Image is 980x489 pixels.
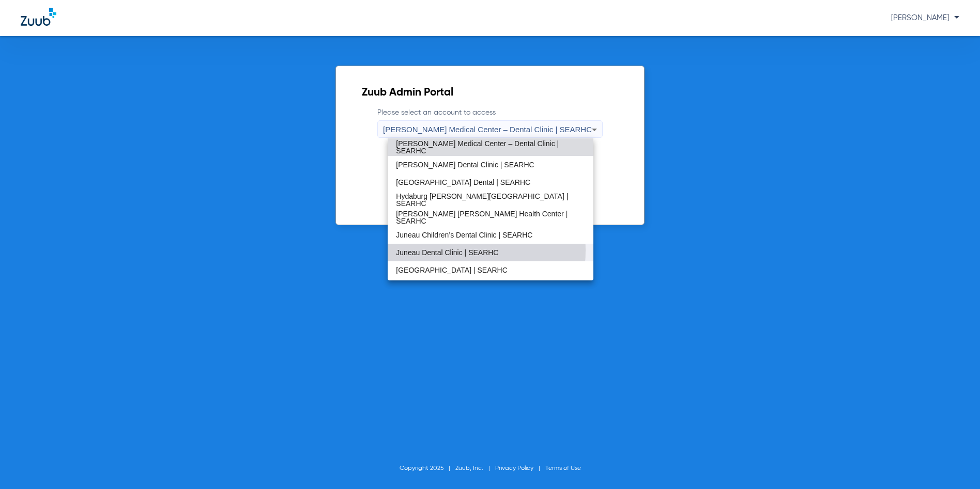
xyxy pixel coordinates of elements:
[396,193,585,207] span: Hydaburg [PERSON_NAME][GEOGRAPHIC_DATA] | SEARHC
[396,161,534,168] span: [PERSON_NAME] Dental Clinic | SEARHC
[396,231,532,239] span: Juneau Children’s Dental Clinic | SEARHC
[396,266,508,274] span: [GEOGRAPHIC_DATA] | SEARHC
[928,439,980,489] iframe: Chat Widget
[396,140,585,154] span: [PERSON_NAME] Medical Center – Dental Clinic | SEARHC
[396,210,585,225] span: [PERSON_NAME] [PERSON_NAME] Health Center | SEARHC
[396,179,530,186] span: [GEOGRAPHIC_DATA] Dental | SEARHC
[396,249,498,256] span: Juneau Dental Clinic | SEARHC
